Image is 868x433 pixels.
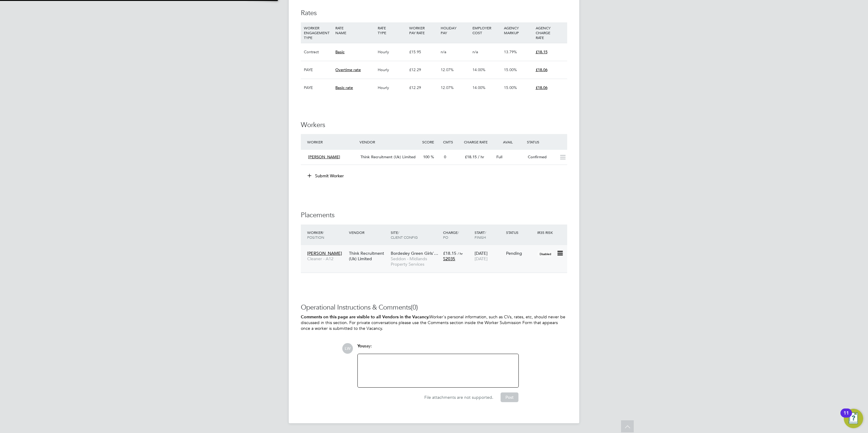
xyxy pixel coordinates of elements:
span: n/a [472,49,478,54]
span: £18.06 [536,67,547,72]
div: Score [421,136,442,147]
button: Post [501,392,518,402]
h3: Placements [301,211,567,220]
span: / hr [458,251,463,256]
span: 12.07% [441,85,454,90]
h3: Rates [301,9,567,18]
span: 14.00% [472,67,485,72]
div: Charge [442,227,473,243]
div: WORKER PAY RATE [408,22,439,38]
a: [PERSON_NAME]Cleaner - A12Think Recruitment (Uk) LimitedBordesley Green Girls'…Seddon - Midlands ... [306,247,567,252]
span: £18.06 [536,85,547,90]
div: AGENCY CHARGE RATE [534,22,566,43]
span: [DATE] [475,256,488,261]
div: Vendor [358,136,421,147]
span: File attachments are not supported. [424,395,493,400]
span: Think Recruitment (Uk) Limited [360,154,416,159]
h3: Operational Instructions & Comments [301,303,567,312]
span: 100 [423,154,429,159]
span: You [357,343,365,349]
span: Basic rate [335,85,353,90]
span: / Client Config [391,230,418,240]
div: RATE NAME [334,22,376,38]
div: Hourly [376,43,408,61]
div: Hourly [376,79,408,97]
span: LW [342,343,353,354]
div: Pending [506,251,534,256]
div: Hourly [376,61,408,79]
span: £18.15 [465,154,477,159]
div: Site [389,227,442,243]
span: Seddon - Midlands Property Services [391,256,440,267]
div: [DATE] [473,248,505,264]
div: Cmts [442,136,462,147]
span: / PO [443,230,459,240]
div: HOLIDAY PAY [439,22,471,38]
button: Open Resource Center, 11 new notifications [844,409,863,428]
div: £12.29 [408,61,439,79]
span: / hr [478,154,484,159]
div: 11 [843,413,849,421]
span: Cleaner - A12 [307,256,346,261]
div: Vendor [347,227,389,238]
div: EMPLOYER COST [471,22,502,38]
div: say: [357,343,519,354]
div: Confirmed [525,152,557,162]
div: Worker [306,136,358,147]
span: Bordesley Green Girls'… [391,251,438,256]
span: (0) [411,303,418,311]
span: 13.79% [504,49,517,54]
span: £18.15 [536,49,547,54]
h3: Workers [301,121,567,130]
button: Submit Worker [303,171,349,181]
p: Worker's personal information, such as CVs, rates, etc, should never be discussed in this section... [301,314,567,331]
div: Worker [306,227,347,243]
div: IR35 Risk [536,227,557,238]
div: RATE TYPE [376,22,408,38]
span: £18.15 [443,251,456,256]
span: Full [496,154,502,159]
div: Avail [494,136,525,147]
span: n/a [441,49,446,54]
span: / Position [307,230,324,240]
div: Start [473,227,505,243]
div: PAYE [302,79,334,97]
span: Basic [335,49,344,54]
span: 14.00% [472,85,485,90]
div: Think Recruitment (Uk) Limited [347,248,389,264]
div: Charge Rate [462,136,494,147]
span: [PERSON_NAME] [308,154,340,159]
span: Overtime rate [335,67,361,72]
div: AGENCY MARKUP [502,22,534,38]
div: Contract [302,43,334,61]
span: / Finish [475,230,486,240]
div: Status [505,227,536,238]
span: S2035 [443,256,455,261]
span: [PERSON_NAME] [307,251,342,256]
span: 15.00% [504,85,517,90]
b: Comments on this page are visible to all Vendors in the Vacancy. [301,314,429,320]
div: WORKER ENGAGEMENT TYPE [302,22,334,43]
span: 0 [444,154,446,159]
div: £12.29 [408,79,439,97]
div: PAYE [302,61,334,79]
div: Status [525,136,567,147]
span: 12.07% [441,67,454,72]
span: 15.00% [504,67,517,72]
div: £15.95 [408,43,439,61]
span: Disabled [537,250,554,258]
